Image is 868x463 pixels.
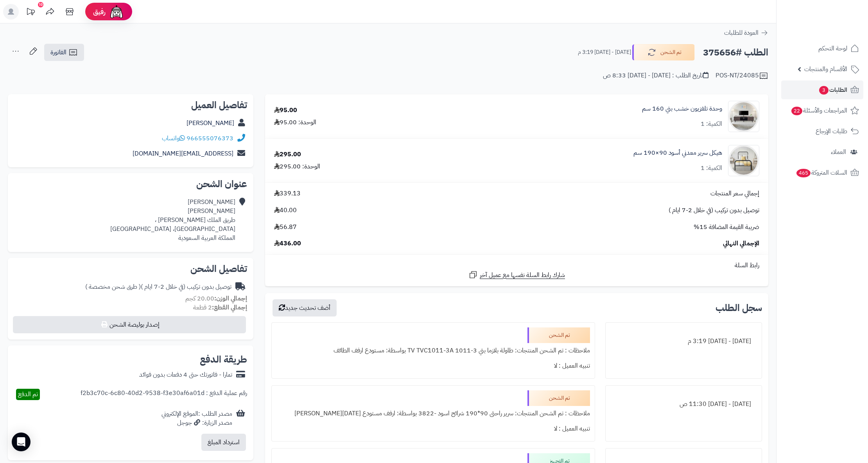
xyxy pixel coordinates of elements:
[527,390,590,406] div: تم الشحن
[18,390,38,399] span: تم الدفع
[781,143,863,161] a: العملاء
[110,198,235,242] div: [PERSON_NAME] [PERSON_NAME] طريق الملك [PERSON_NAME] ، [GEOGRAPHIC_DATA]، [GEOGRAPHIC_DATA] الممل...
[44,44,84,61] a: الفاتورة
[38,2,43,7] div: 10
[796,167,847,178] span: السلات المتروكة
[701,164,722,173] div: الكمية: 1
[781,39,863,58] a: لوحة التحكم
[716,303,762,313] h3: سجل الطلب
[14,100,247,110] h2: تفاصيل العميل
[274,206,297,215] span: 40.00
[818,43,847,54] span: لوحة التحكم
[669,206,759,215] span: توصيل بدون تركيب (في خلال 2-7 ايام )
[694,223,759,232] span: ضريبة القيمة المضافة 15%
[109,4,124,20] img: ai-face.png
[781,163,863,182] a: السلات المتروكة465
[85,282,231,291] div: توصيل بدون تركيب (في خلال 2-7 ايام )
[276,358,590,374] div: تنبيه العميل : لا
[815,6,861,22] img: logo-2.png
[724,28,768,38] a: العودة للطلبات
[723,239,759,248] span: الإجمالي النهائي
[193,303,247,312] small: 2 قطعة
[791,107,802,115] span: 22
[14,264,247,274] h2: تفاصيل الشحن
[274,223,297,232] span: 56.87
[728,101,759,132] img: 1750491430-220601011445-90x90.jpg
[819,86,829,95] span: 3
[804,64,847,75] span: الأقسام والمنتجات
[480,271,565,280] span: شارك رابط السلة نفسها مع عميل آخر
[816,126,847,137] span: طلبات الإرجاع
[274,150,301,159] div: 295.00
[12,433,30,451] div: Open Intercom Messenger
[781,122,863,141] a: طلبات الإرجاع
[276,343,590,358] div: ملاحظات : تم الشحن المنتجات: طاولة بلازما بني 3-1011 TV TVC1011-3A بواسطة: مستودع ارفف الطائف
[161,409,232,427] div: مصدر الطلب :الموقع الإلكتروني
[93,7,106,16] span: رفيق
[831,147,846,157] span: العملاء
[632,44,695,61] button: تم الشحن
[701,120,722,129] div: الكمية: 1
[200,355,247,364] h2: طريقة الدفع
[527,327,590,343] div: تم الشحن
[728,145,759,176] img: 1754548425-110101010022-90x90.jpg
[81,389,247,400] div: رقم عملية الدفع : f2b3c70c-6c80-40d2-9538-f3e30af6a01d
[276,421,590,436] div: تنبيه العميل : لا
[610,397,757,412] div: [DATE] - [DATE] 11:30 ص
[818,84,847,95] span: الطلبات
[642,104,722,113] a: وحدة تلفزيون خشب بني 160 سم
[603,71,708,80] div: تاريخ الطلب : [DATE] - [DATE] 8:33 ص
[14,179,247,189] h2: عنوان الشحن
[274,239,301,248] span: 436.00
[796,169,811,177] span: 465
[633,148,722,157] a: هيكل سرير معدني أسود 90×190 سم
[710,189,759,198] span: إجمالي سعر المنتجات
[187,118,234,128] a: [PERSON_NAME]
[274,118,316,127] div: الوحدة: 95.00
[610,334,757,349] div: [DATE] - [DATE] 3:19 م
[781,80,863,99] a: الطلبات3
[273,299,337,316] button: أضف تحديث جديد
[201,434,246,451] button: استرداد المبلغ
[724,28,759,38] span: العودة للطلبات
[212,303,247,312] strong: إجمالي القطع:
[781,101,863,120] a: المراجعات والأسئلة22
[187,134,233,143] a: 966555076373
[716,71,768,80] div: POS-NT/24085
[162,134,185,143] a: واتساب
[133,149,233,158] a: [EMAIL_ADDRESS][DOMAIN_NAME]
[214,294,247,303] strong: إجمالي الوزن:
[21,4,40,21] a: تحديثات المنصة
[185,294,247,303] small: 20.00 كجم
[276,406,590,421] div: ملاحظات : تم الشحن المنتجات: سرير راحتى 90*190 شرائح اسود -3822 بواسطة: ارفف مستودع [DATE][PERSON...
[274,106,297,115] div: 95.00
[274,189,301,198] span: 339.13
[791,105,847,116] span: المراجعات والأسئلة
[50,48,66,57] span: الفاتورة
[161,418,232,427] div: مصدر الزيارة: جوجل
[274,162,320,171] div: الوحدة: 295.00
[139,370,232,379] div: تمارا - فاتورتك حتى 4 دفعات بدون فوائد
[268,261,765,270] div: رابط السلة
[703,45,768,61] h2: الطلب #375656
[468,270,565,280] a: شارك رابط السلة نفسها مع عميل آخر
[13,316,246,333] button: إصدار بوليصة الشحن
[578,48,631,56] small: [DATE] - [DATE] 3:19 م
[85,282,141,291] span: ( طرق شحن مخصصة )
